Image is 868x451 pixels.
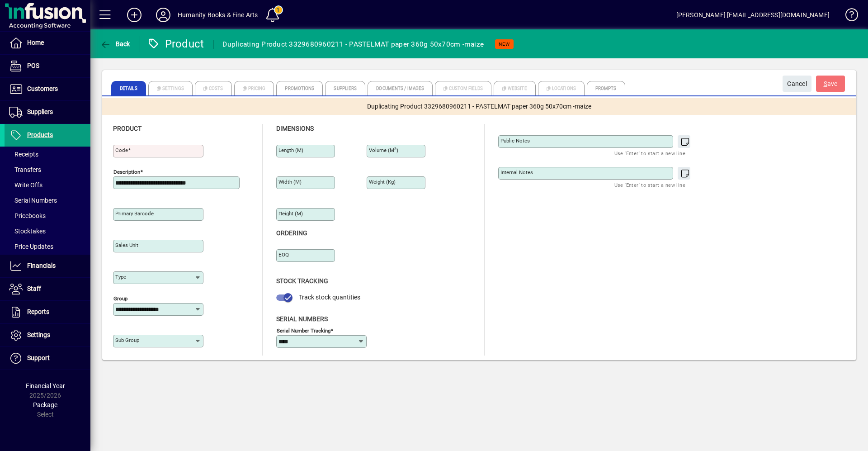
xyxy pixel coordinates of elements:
mat-label: Height (m) [278,210,303,217]
button: Save [816,76,845,92]
span: Cancel [787,76,807,91]
mat-label: Length (m) [278,147,303,153]
span: Suppliers [27,108,53,115]
span: Track stock quantities [299,294,360,301]
span: Reports [27,308,49,315]
span: Transfers [9,166,41,173]
mat-label: Code [115,147,128,153]
button: Profile [149,7,178,23]
span: Home [27,39,44,46]
mat-hint: Use 'Enter' to start a new line [614,180,685,190]
a: Stocktakes [5,223,90,239]
mat-label: Sales unit [115,242,138,248]
a: Reports [5,301,90,323]
mat-label: Public Notes [500,138,530,144]
span: S [824,80,827,87]
mat-label: Serial Number tracking [277,327,330,333]
div: [PERSON_NAME] [EMAIL_ADDRESS][DOMAIN_NAME] [676,8,830,22]
span: Financials [27,262,56,269]
span: Products [27,131,53,138]
mat-label: Description [113,169,140,175]
a: POS [5,55,90,77]
span: Product [113,125,142,132]
mat-label: Weight (Kg) [369,179,396,185]
mat-label: EOQ [278,252,289,258]
mat-label: Group [113,295,127,302]
a: Staff [5,278,90,300]
span: NEW [499,41,510,47]
span: Price Updates [9,243,53,250]
span: Receipts [9,151,38,158]
span: Customers [27,85,58,92]
span: Dimensions [276,125,314,132]
a: Settings [5,324,90,347]
span: Pricebooks [9,212,46,219]
span: Serial Numbers [9,197,57,204]
span: Ordering [276,229,307,237]
a: Price Updates [5,239,90,254]
span: Serial Numbers [276,315,328,323]
a: Financials [5,255,90,277]
span: Back [100,40,130,47]
mat-label: Type [115,274,126,280]
sup: 3 [394,147,396,151]
a: Transfers [5,162,90,177]
app-page-header-button: Back [90,36,140,52]
span: Stocktakes [9,228,46,235]
a: Receipts [5,147,90,162]
div: Humanity Books & Fine Arts [178,8,258,22]
span: ave [824,76,838,91]
mat-label: Sub group [115,337,139,343]
span: Duplicating Product 3329680960211 - PASTELMAT paper 360g 50x70cm -maize [367,102,591,111]
span: POS [27,62,39,69]
a: Home [5,32,90,54]
mat-label: Primary barcode [115,210,154,217]
a: Knowledge Base [839,2,857,31]
mat-label: Volume (m ) [369,147,398,153]
a: Write Offs [5,177,90,193]
a: Suppliers [5,101,90,123]
button: Back [98,36,132,52]
span: Package [33,401,57,408]
mat-label: Width (m) [278,179,302,185]
button: Cancel [783,76,811,92]
span: Staff [27,285,41,292]
a: Customers [5,78,90,100]
span: Support [27,354,50,361]
a: Serial Numbers [5,193,90,208]
div: Product [147,37,204,51]
div: Duplicating Product 3329680960211 - PASTELMAT paper 360g 50x70cm -maize [222,37,484,52]
span: Financial Year [26,382,65,389]
span: Settings [27,331,50,338]
mat-hint: Use 'Enter' to start a new line [614,148,685,158]
button: Add [120,7,149,23]
mat-label: Internal Notes [500,169,533,176]
a: Pricebooks [5,208,90,223]
span: Stock Tracking [276,277,328,285]
a: Support [5,347,90,370]
span: Write Offs [9,181,42,189]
